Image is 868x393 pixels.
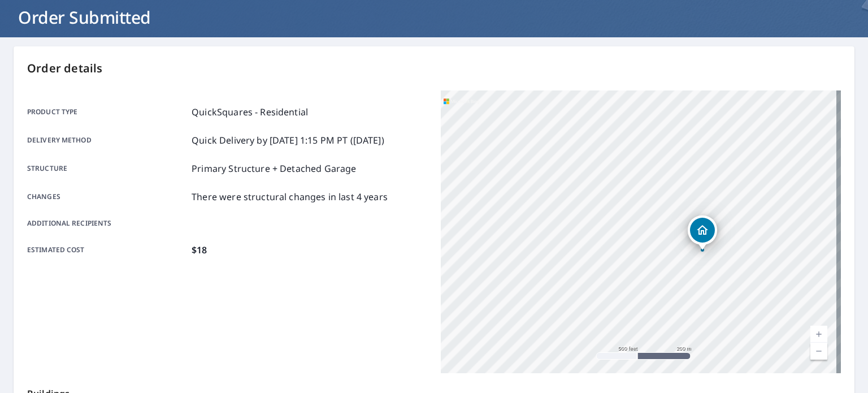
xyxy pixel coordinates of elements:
[27,243,187,257] p: Estimated cost
[192,105,308,119] p: QuickSquares - Residential
[810,326,827,343] a: Current Level 16, Zoom In
[27,133,187,147] p: Delivery method
[810,343,827,360] a: Current Level 16, Zoom Out
[14,6,854,29] h1: Order Submitted
[688,215,717,251] div: Dropped pin, building 1, Residential property, 13253 Sand Grouse Ct West Palm Beach, FL 33418
[192,243,207,257] p: $18
[27,105,187,119] p: Product type
[192,162,356,175] p: Primary Structure + Detached Garage
[27,190,187,204] p: Changes
[192,133,384,147] p: Quick Delivery by [DATE] 1:15 PM PT ([DATE])
[27,162,187,175] p: Structure
[27,218,187,228] p: Additional recipients
[192,190,388,204] p: There were structural changes in last 4 years
[27,60,841,77] p: Order details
